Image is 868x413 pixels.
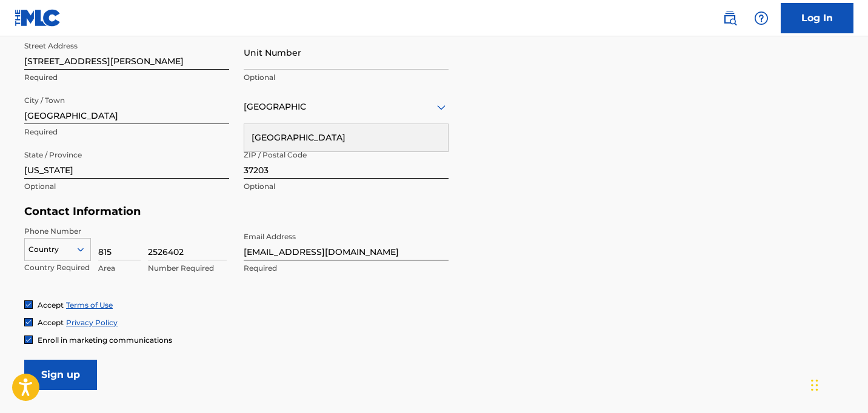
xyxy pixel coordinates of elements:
p: Number Required [148,263,227,274]
div: Drag [811,367,818,403]
p: Area [98,263,141,274]
p: Required [244,263,449,274]
img: help [754,11,769,25]
iframe: Chat Widget [807,355,868,413]
img: checkbox [25,301,32,308]
h5: Contact Information [24,205,449,219]
p: Country Required [24,262,91,273]
img: checkbox [25,319,32,326]
input: Sign up [24,360,97,390]
a: Public Search [718,6,742,30]
img: search [723,11,737,25]
p: Optional [244,72,449,83]
a: Terms of Use [66,300,113,309]
p: Required [24,127,229,137]
a: Log In [781,3,853,33]
span: Enroll in marketing communications [38,335,172,345]
img: checkbox [25,336,32,343]
p: Optional [244,181,449,192]
div: Help [749,6,773,30]
div: [GEOGRAPHIC_DATA] [244,124,448,151]
img: MLC Logo [15,9,61,27]
p: Optional [24,181,229,192]
span: Accept [38,300,64,309]
span: Accept [38,318,64,327]
a: Privacy Policy [66,318,118,327]
p: Required [24,72,229,83]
